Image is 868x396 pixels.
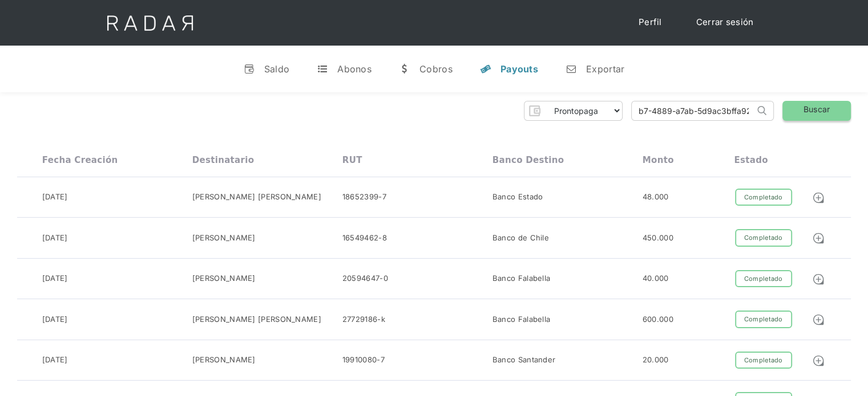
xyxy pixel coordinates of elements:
[192,155,254,165] div: Destinatario
[342,314,385,325] div: 27729186-k
[524,101,623,121] form: Form
[42,273,68,284] div: [DATE]
[643,155,674,165] div: Monto
[734,155,768,165] div: Estado
[42,354,68,366] div: [DATE]
[812,273,825,285] img: Detalle
[244,63,255,75] div: v
[342,354,385,366] div: 19910080-7
[192,314,321,325] div: [PERSON_NAME] [PERSON_NAME]
[192,354,256,366] div: [PERSON_NAME]
[342,191,386,203] div: 18652399-7
[342,273,388,284] div: 20594647-0
[342,155,362,165] div: RUT
[643,314,673,325] div: 600.000
[337,63,372,75] div: Abonos
[480,63,491,75] div: y
[492,314,551,325] div: Banco Falabella
[500,63,538,75] div: Payouts
[42,191,68,203] div: [DATE]
[42,155,118,165] div: Fecha creación
[685,11,765,34] a: Cerrar sesión
[735,311,792,328] div: Completado
[632,101,754,120] input: Busca por ID
[42,314,68,325] div: [DATE]
[627,11,673,34] a: Perfil
[419,63,453,75] div: Cobros
[643,232,673,244] div: 450.000
[192,232,256,244] div: [PERSON_NAME]
[812,354,825,367] img: Detalle
[735,189,792,206] div: Completado
[492,155,564,165] div: Banco destino
[492,273,551,284] div: Banco Falabella
[735,270,792,288] div: Completado
[735,352,792,369] div: Completado
[399,63,410,75] div: w
[643,191,669,203] div: 48.000
[42,232,68,244] div: [DATE]
[192,191,321,203] div: [PERSON_NAME] [PERSON_NAME]
[643,354,669,366] div: 20.000
[812,232,825,244] img: Detalle
[812,191,825,204] img: Detalle
[492,191,543,203] div: Banco Estado
[566,63,577,75] div: n
[264,63,290,75] div: Saldo
[492,354,556,366] div: Banco Santander
[735,229,792,247] div: Completado
[812,313,825,326] img: Detalle
[317,63,328,75] div: t
[782,101,851,121] a: Buscar
[586,63,624,75] div: Exportar
[192,273,256,284] div: [PERSON_NAME]
[342,232,387,244] div: 16549462-8
[492,232,549,244] div: Banco de Chile
[643,273,669,284] div: 40.000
